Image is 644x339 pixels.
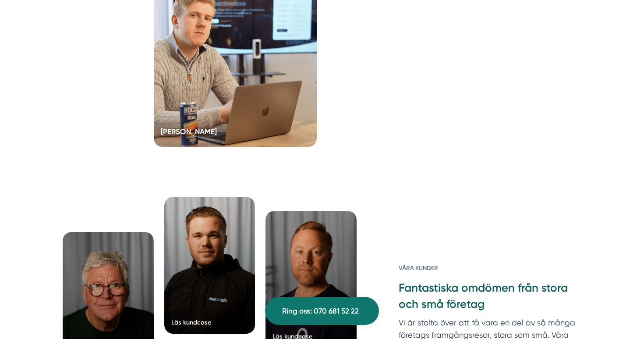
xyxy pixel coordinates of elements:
h6: Våra kunder [399,264,581,280]
h5: [PERSON_NAME] [161,126,217,140]
a: Läs kundcase [164,197,255,334]
span: Ring oss: 070 681 52 22 [282,305,359,317]
div: Läs kundcase [171,318,211,327]
h3: Fantastiska omdömen från stora och små företag [399,280,581,316]
a: Ring oss: 070 681 52 22 [265,297,379,325]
